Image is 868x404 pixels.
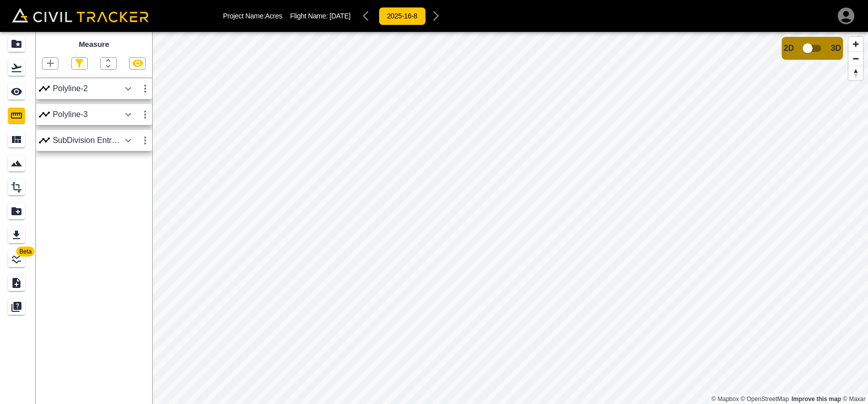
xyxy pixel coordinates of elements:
[849,51,863,66] button: Zoom out
[330,12,351,20] span: [DATE]
[784,44,794,53] span: 2D
[849,37,863,51] button: Zoom in
[792,396,841,403] a: Map feedback
[290,12,351,20] p: Flight Name:
[379,7,426,25] button: 2025-16-8
[223,12,282,20] p: Project Name: Acres
[12,8,149,22] img: Civil Tracker
[711,396,739,403] a: Mapbox
[831,44,841,53] span: 3D
[849,66,863,80] button: Reset bearing to north
[152,32,868,404] canvas: Map
[741,396,789,403] a: OpenStreetMap
[843,396,866,403] a: Maxar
